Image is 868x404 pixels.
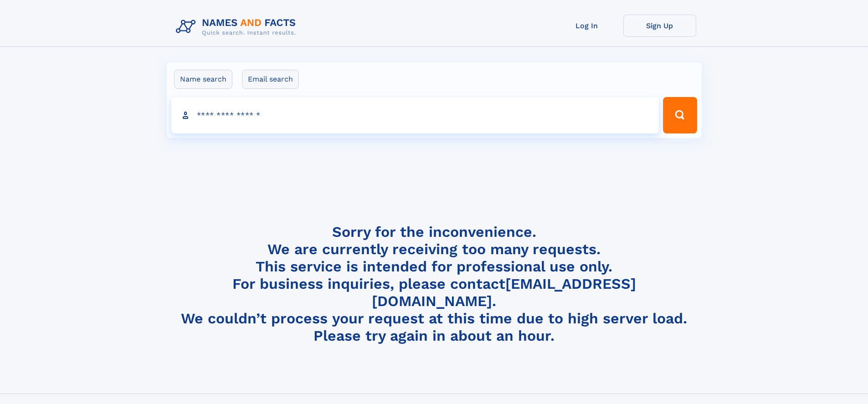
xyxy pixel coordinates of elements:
[242,70,299,89] label: Email search
[172,15,303,39] img: Logo Names and Facts
[663,97,697,133] button: Search Button
[171,97,659,133] input: search input
[550,15,623,37] a: Log In
[174,70,232,89] label: Name search
[623,15,696,37] a: Sign Up
[172,223,696,345] h4: Sorry for the inconvenience. We are currently receiving too many requests. This service is intend...
[372,275,636,310] a: [EMAIL_ADDRESS][DOMAIN_NAME]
